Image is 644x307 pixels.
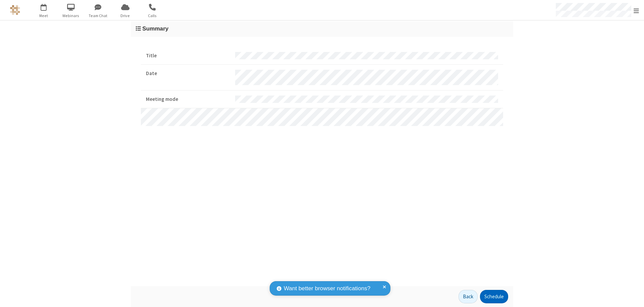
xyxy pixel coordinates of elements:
img: QA Selenium DO NOT DELETE OR CHANGE [10,5,20,15]
span: Calls [140,13,165,19]
span: Webinars [58,13,84,19]
span: Meet [31,13,56,19]
button: Schedule [480,290,508,303]
strong: Meeting mode [146,96,230,103]
button: Back [459,290,478,303]
strong: Date [146,70,230,77]
strong: Title [146,52,230,60]
span: Drive [113,13,138,19]
span: Want better browser notifications? [284,284,370,293]
span: Summary [142,25,168,32]
span: Team Chat [86,13,111,19]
